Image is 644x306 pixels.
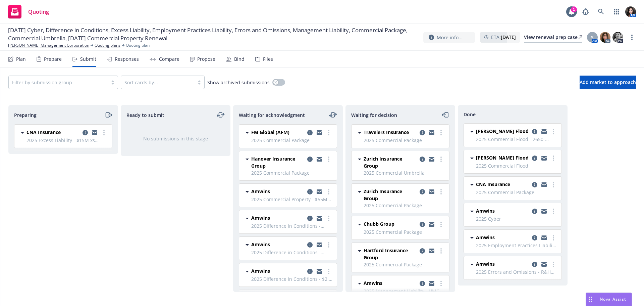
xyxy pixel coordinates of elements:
[197,56,215,62] div: Propose
[540,234,548,242] a: copy logging email
[315,188,323,196] a: copy logging email
[8,42,89,48] a: [PERSON_NAME] Management Corporation
[531,260,539,268] a: copy logging email
[329,111,337,119] a: moveLeftRight
[476,207,495,214] span: Amwins
[418,220,426,228] a: copy logging email
[306,129,314,137] a: copy logging email
[251,222,333,229] span: 2025 Difference in Conditions - $10M xs $10M DIC - Main Program
[126,42,150,48] span: Quoting plan
[531,128,539,136] a: copy logging email
[306,188,314,196] a: copy logging email
[263,56,273,62] div: Files
[586,293,594,306] div: Drag to move
[476,181,510,188] span: CNA Insurance
[476,154,529,161] span: [PERSON_NAME] Flood
[315,155,323,163] a: copy logging email
[428,188,436,196] a: copy logging email
[524,32,582,42] div: View renewal prep case
[251,196,333,203] span: 2025 Commercial Property - $55M xs $20M DIC - Main Program
[364,202,445,209] span: 2025 Commercial Package
[251,137,333,144] span: 2025 Commercial Package
[491,34,516,41] span: ETA :
[325,129,333,137] a: more
[325,241,333,249] a: more
[251,214,270,221] span: Amwins
[610,5,623,18] a: Switch app
[364,155,417,169] span: Zurich Insurance Group
[580,76,636,89] button: Add market to approach
[325,267,333,275] a: more
[540,260,548,268] a: copy logging email
[115,56,139,62] div: Responses
[476,260,495,267] span: Amwins
[306,155,314,163] a: copy logging email
[580,79,636,85] span: Add market to approach
[437,247,445,255] a: more
[26,129,61,136] span: CNA Insurance
[428,129,436,137] a: copy logging email
[428,155,436,163] a: copy logging email
[126,112,164,119] span: Ready to submit
[251,129,289,136] span: FM Global (AFM)
[625,6,636,17] img: photo
[437,279,445,288] a: more
[549,128,557,136] a: more
[306,267,314,275] a: copy logging email
[16,56,26,62] div: Plan
[364,188,417,202] span: Zurich Insurance Group
[531,234,539,242] a: copy logging email
[418,247,426,255] a: copy logging email
[100,129,108,137] a: more
[364,169,445,176] span: 2025 Commercial Umbrella
[351,112,397,119] span: Waiting for decision
[476,242,557,249] span: 2025 Employment Practices Liability - R&H EPL
[428,220,436,228] a: copy logging email
[540,154,548,162] a: copy logging email
[159,56,179,62] div: Compare
[8,26,418,42] span: [DATE] Cyber, Difference in Conditions, Excess Liability, Employment Practices Liability, Errors ...
[418,279,426,288] a: copy logging email
[315,241,323,249] a: copy logging email
[600,32,610,43] img: photo
[95,42,120,48] a: Quoting plans
[364,288,445,295] span: 2025 Management Liability - HMC $2M DO/EO, $1M EPL
[531,154,539,162] a: copy logging email
[437,129,445,137] a: more
[549,181,557,189] a: more
[251,155,305,169] span: Hanover Insurance Group
[207,79,270,86] span: Show archived submissions
[437,155,445,163] a: more
[217,111,225,119] a: moveLeftRight
[364,228,445,235] span: 2025 Commercial Package
[80,56,96,62] div: Submit
[476,268,557,275] span: 2025 Errors and Omissions - R&H E&O
[549,260,557,268] a: more
[423,32,475,43] button: More info...
[524,32,582,43] a: View renewal prep case
[325,188,333,196] a: more
[476,136,557,143] span: 2025 Commercial Flood - 2650-[GEOGRAPHIC_DATA], [GEOGRAPHIC_DATA]
[476,162,557,169] span: 2025 Commercial Flood
[441,111,449,119] a: moveLeft
[315,129,323,137] a: copy logging email
[364,129,409,136] span: Travelers Insurance
[476,234,495,241] span: Amwins
[104,111,112,119] a: moveRight
[628,33,636,41] a: more
[549,207,557,215] a: more
[132,135,219,142] div: No submissions in this stage
[306,214,314,222] a: copy logging email
[364,279,382,287] span: Amwins
[239,112,305,119] span: Waiting for acknowledgment
[44,56,62,62] div: Prepare
[428,279,436,288] a: copy logging email
[437,220,445,228] a: more
[600,296,626,302] span: Nova Assist
[549,154,557,162] a: more
[251,188,270,195] span: Amwins
[251,267,270,274] span: Amwins
[91,129,99,137] a: copy logging email
[364,247,417,261] span: Hartford Insurance Group
[325,214,333,222] a: more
